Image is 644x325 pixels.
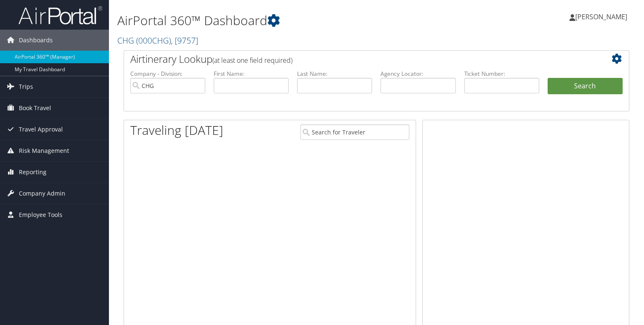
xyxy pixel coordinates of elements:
label: Last Name: [297,70,372,78]
label: Agency Locator: [380,70,455,78]
span: Trips [19,76,33,97]
label: Company - Division: [130,70,205,78]
span: Employee Tools [19,204,62,225]
span: Reporting [19,162,47,183]
label: First Name: [214,70,289,78]
h1: AirPortal 360™ Dashboard [117,12,463,29]
span: [PERSON_NAME] [575,12,627,21]
a: [PERSON_NAME] [569,4,636,29]
a: CHG [117,35,198,46]
img: airportal-logo.png [18,5,102,25]
span: ( 000CHG ) [136,35,171,46]
span: Book Travel [19,98,51,119]
span: (at least one field required) [212,56,292,65]
span: Travel Approval [19,119,63,140]
label: Ticket Number: [464,70,539,78]
span: , [ 9757 ] [171,35,198,46]
h2: Airtinerary Lookup [130,52,581,66]
span: Dashboards [19,30,53,51]
h1: Traveling [DATE] [130,121,223,139]
span: Company Admin [19,183,65,204]
span: Risk Management [19,140,69,161]
input: Search for Traveler [300,124,409,140]
button: Search [548,78,623,95]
